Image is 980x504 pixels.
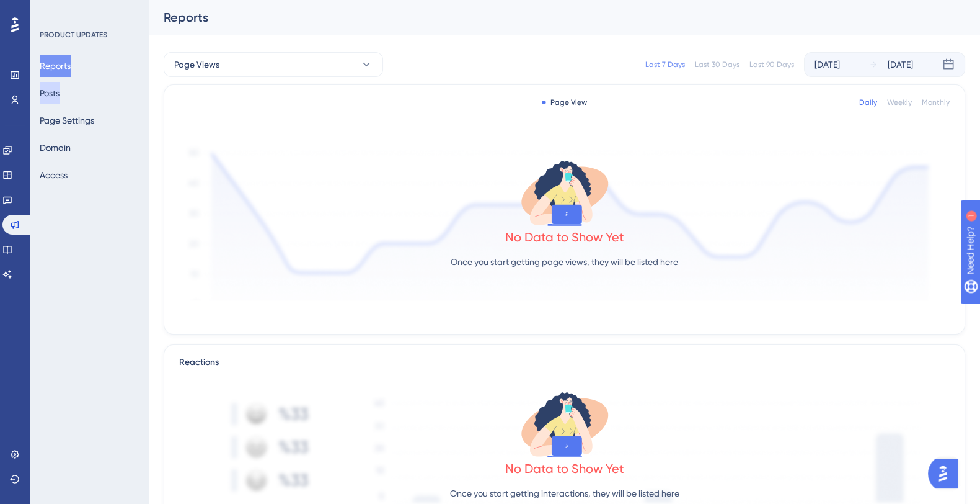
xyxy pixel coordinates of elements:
span: Page Views [174,57,219,72]
div: Last 7 Days [645,60,685,70]
button: Page Views [164,52,383,77]
div: [DATE] [814,57,840,72]
div: No Data to Show Yet [505,460,624,477]
div: Reactions [179,355,950,370]
div: 1 [86,6,90,16]
span: Need Help? [29,3,77,18]
p: Once you start getting page views, they will be listed here [451,254,678,269]
iframe: UserGuiding AI Assistant Launcher [928,455,965,492]
div: Last 90 Days [749,60,794,70]
div: Page View [542,97,587,107]
div: Last 30 Days [695,60,739,70]
p: Once you start getting interactions, they will be listed here [450,486,679,501]
div: Weekly [887,97,912,107]
div: Reports [164,9,934,26]
button: Page Settings [40,109,94,132]
button: Domain [40,137,71,159]
button: Access [40,164,68,186]
button: Posts [40,82,60,104]
div: No Data to Show Yet [505,228,624,246]
button: Reports [40,55,71,77]
div: Daily [859,97,877,107]
div: PRODUCT UPDATES [40,30,107,40]
div: Monthly [922,97,950,107]
div: [DATE] [888,57,913,72]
